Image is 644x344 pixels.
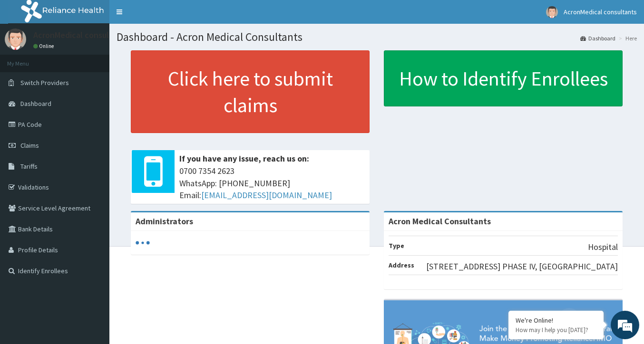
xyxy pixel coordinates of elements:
[20,162,38,171] span: Tariffs
[546,6,558,18] img: User Image
[426,260,618,273] p: [STREET_ADDRESS] PHASE IV, [GEOGRAPHIC_DATA]
[389,216,491,227] strong: Acron Medical Consultants
[117,31,637,43] h1: Dashboard - Acron Medical Consultants
[33,43,56,49] a: Online
[20,99,51,108] span: Dashboard
[179,165,365,201] span: 0700 7354 2623 WhatsApp: [PHONE_NUMBER] Email:
[33,31,129,39] p: AcronMedical consultants
[131,50,370,133] a: Click here to submit claims
[588,241,618,253] p: Hospital
[516,316,596,325] div: We're Online!
[20,141,39,150] span: Claims
[616,34,637,42] li: Here
[20,78,69,87] span: Switch Providers
[389,241,404,250] b: Type
[516,326,596,334] p: How may I help you today?
[5,29,26,50] img: User Image
[136,236,150,250] svg: audio-loading
[136,216,193,227] b: Administrators
[201,190,332,201] a: [EMAIL_ADDRESS][DOMAIN_NAME]
[389,261,414,269] b: Address
[179,153,309,164] b: If you have any issue, reach us on:
[580,34,615,42] a: Dashboard
[384,50,623,106] a: How to Identify Enrollees
[564,8,637,16] span: AcronMedical consultants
